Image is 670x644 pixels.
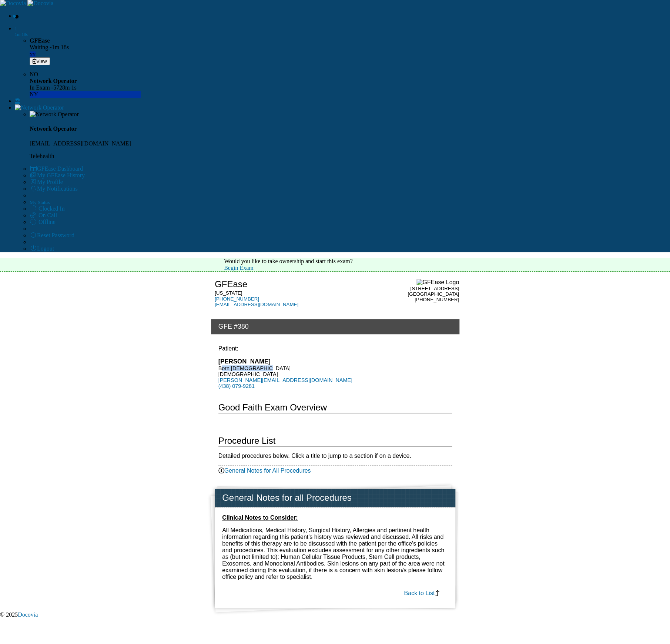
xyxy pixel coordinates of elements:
[30,153,670,160] p: Telehealth
[215,489,455,507] h2: General Notes for all Procedures
[30,165,83,172] a: GFEase Dashboard
[15,104,64,111] img: Network Operator
[30,84,141,91] div: In Exam -
[218,365,352,371] li: Born [DEMOGRAPHIC_DATA]
[218,345,352,352] div: Patient:
[215,279,298,289] h1: GFEase
[224,265,254,271] a: Begin Exam
[30,185,78,192] a: My Notifications
[218,467,311,474] a: General Notes for All Procedures
[30,199,50,205] a: My Status
[30,140,670,147] p: [EMAIL_ADDRESS][DOMAIN_NAME]
[218,358,352,365] h3: [PERSON_NAME]
[30,172,85,178] a: My GFEase History
[30,219,56,225] a: Offline
[30,232,74,238] a: Reset Password
[15,26,670,32] div: 1
[30,78,77,84] strong: Network Operator
[215,302,298,307] a: [EMAIL_ADDRESS][DOMAIN_NAME]
[38,205,65,212] span: Clocked In
[30,125,670,132] h4: Network Operator
[215,296,259,302] a: [PHONE_NUMBER]
[30,245,54,252] a: Logout
[30,179,63,185] a: My Profile
[30,91,141,98] div: NY
[218,402,452,413] h2: Good Faith Exam Overview
[15,37,141,98] div: 1 1m 18s
[38,212,57,218] span: On Call
[30,71,38,77] span: NO
[218,453,452,459] p: Detailed procedures below. Click a title to jump to a section if on a device.
[222,514,298,521] b: Clinical Notes to Consider:
[218,371,352,377] li: [DEMOGRAPHIC_DATA]
[222,527,448,580] p: All Medications, Medical History, Surgical History, Allergies and pertinent health information re...
[30,44,141,51] div: Waiting -
[218,323,249,330] h3: GFE #380
[215,290,298,307] small: [US_STATE]
[30,212,57,218] a: On Call
[218,377,352,383] a: [PERSON_NAME][EMAIL_ADDRESS][DOMAIN_NAME]
[408,286,459,302] small: [STREET_ADDRESS] [GEOGRAPHIC_DATA] [PHONE_NUMBER]
[15,26,670,37] a: 1 1m 18s
[218,436,452,447] h2: Procedure List
[18,611,38,618] a: Docovia
[38,219,56,225] span: Offline
[30,111,79,118] img: Network Operator
[30,37,50,44] strong: GFEase
[404,590,440,596] a: Back to List
[416,279,459,286] img: GFEase Logo
[30,57,50,65] button: View
[224,258,446,265] div: Would you like to take ownership and start this exam?
[53,84,77,91] span: 5728m 1s
[15,32,670,37] div: 1m 18s
[30,205,65,212] a: Clocked In
[30,52,36,57] small: NY
[52,44,69,50] span: 1m 18s
[218,383,255,389] a: (438) 079-9281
